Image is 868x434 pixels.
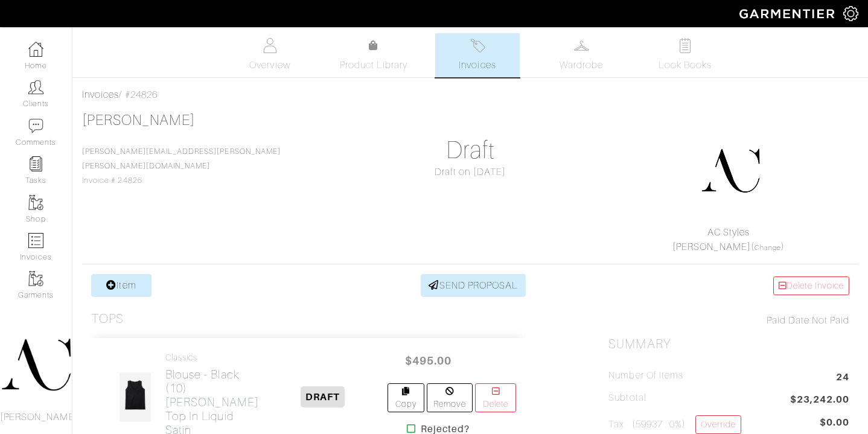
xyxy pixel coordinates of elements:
a: Invoices [435,33,520,77]
span: $495.00 [392,348,465,374]
a: [PERSON_NAME] [82,112,195,128]
a: Override [695,415,741,434]
h5: Tax (59937 : 0%) [608,415,741,434]
a: Delete [475,383,516,412]
h3: Tops [91,311,124,327]
a: Remove [427,383,473,412]
img: garments-icon-b7da505a4dc4fd61783c78ac3ca0ef83fa9d6f193b1c9dc38574b1d14d53ca28.png [28,271,43,286]
span: Look Books [659,58,712,72]
img: todo-9ac3debb85659649dc8f770b8b6100bb5dab4b48dedcbae339e5042a72dfd3cc.svg [678,38,693,53]
img: comment-icon-a0a6a9ef722e966f86d9cbdc48e553b5cf19dbc54f86b18d962a5391bc8f6eb6.png [28,118,43,133]
img: orders-27d20c2124de7fd6de4e0e44c1d41de31381a507db9b33961299e4e07d508b8c.svg [470,38,485,53]
a: Item [91,274,152,297]
a: AC.Styles [707,227,750,238]
h4: Classics [165,353,259,363]
img: 1750451417276.png [700,141,761,201]
a: Wardrobe [539,33,624,77]
div: ( ) [613,225,844,254]
span: Product Library [340,58,408,72]
img: sCt46tY2PMbvv3VWsw27ou7g [119,372,151,423]
h1: Draft [350,136,591,165]
a: Product Library [331,39,416,72]
div: Draft on [DATE] [350,165,591,179]
img: basicinfo-40fd8af6dae0f16599ec9e87c0ef1c0a1fdea2edbe929e3d69a839185d80c458.svg [263,38,278,53]
h5: Subtotal [608,392,646,404]
span: 24 [836,370,849,386]
a: Copy [388,383,424,412]
img: orders-icon-0abe47150d42831381b5fb84f609e132dff9fe21cb692f30cb5eec754e2cba89.png [28,233,43,248]
span: $23,242.00 [790,392,850,409]
a: Delete Invoice [773,276,849,295]
img: garmentier-logo-header-white-b43fb05a5012e4ada735d5af1a66efaba907eab6374d6393d1fbf88cb4ef424d.png [733,3,843,24]
span: Invoice # 24826 [82,147,281,185]
a: [PERSON_NAME] [672,241,751,252]
a: Overview [228,33,312,77]
img: wardrobe-487a4870c1b7c33e795ec22d11cfc2ed9d08956e64fb3008fe2437562e282088.svg [574,38,589,53]
div: Not Paid [608,313,849,328]
h2: Summary [608,337,849,352]
img: gear-icon-white-bd11855cb880d31180b6d7d6211b90ccbf57a29d726f0c71d8c61bd08dd39cc2.png [843,6,858,21]
span: Invoices [459,58,496,72]
span: Overview [249,58,290,72]
img: dashboard-icon-dbcd8f5a0b271acd01030246c82b418ddd0df26cd7fceb0bd07c9910d44c42f6.png [28,42,43,57]
img: garments-icon-b7da505a4dc4fd61783c78ac3ca0ef83fa9d6f193b1c9dc38574b1d14d53ca28.png [28,195,43,210]
div: / #24826 [82,88,858,102]
a: Invoices [82,89,119,100]
img: reminder-icon-8004d30b9f0a5d33ae49ab947aed9ed385cf756f9e5892f1edd6e32f2345188e.png [28,156,43,171]
img: clients-icon-6bae9207a08558b7cb47a8932f037763ab4055f8c8b6bfacd5dc20c3e0201464.png [28,80,43,95]
span: $0.00 [820,415,849,430]
span: Paid Date: [767,315,812,326]
span: Wardrobe [560,58,603,72]
a: Change [755,244,781,251]
span: DRAFT [301,386,345,407]
a: [PERSON_NAME][EMAIL_ADDRESS][PERSON_NAME][PERSON_NAME][DOMAIN_NAME] [82,147,281,170]
a: SEND PROPOSAL [421,274,526,297]
h5: Number of Items [608,370,683,381]
a: Look Books [643,33,727,77]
